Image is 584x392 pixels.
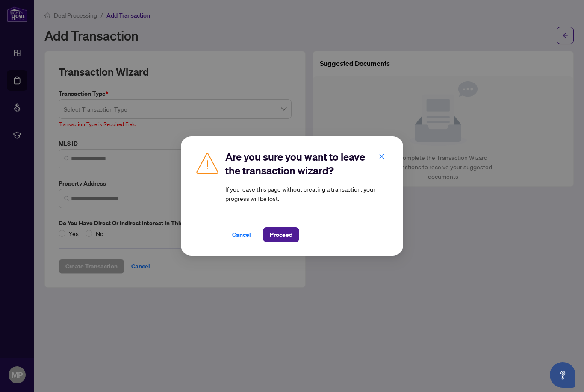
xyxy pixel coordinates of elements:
h2: Are you sure you want to leave the transaction wizard? [225,150,389,177]
button: Open asap [550,362,575,388]
span: Cancel [232,228,251,242]
article: If you leave this page without creating a transaction, your progress will be lost. [225,184,389,203]
button: Cancel [225,227,258,242]
button: Proceed [263,227,299,242]
span: close [379,153,385,159]
span: Proceed [270,228,292,242]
